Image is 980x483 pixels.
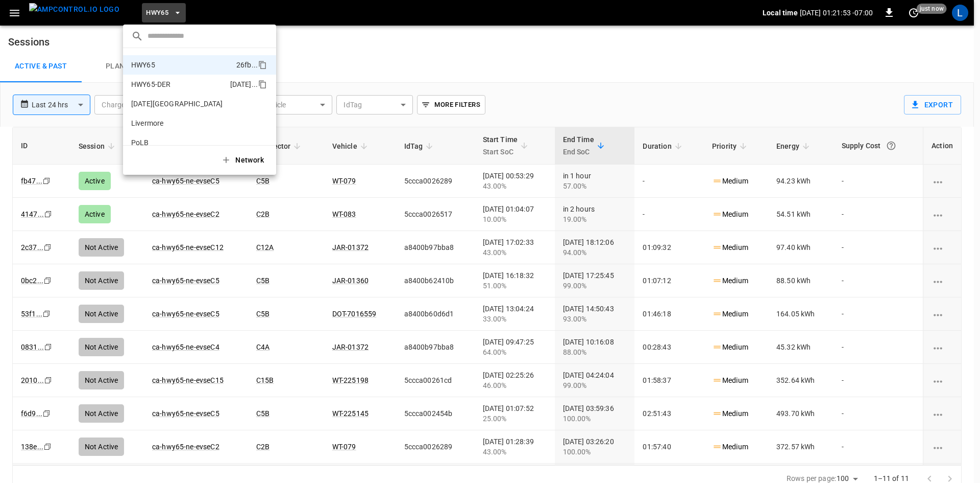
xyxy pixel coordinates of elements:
[215,150,272,171] button: Network
[257,78,268,90] div: copy
[131,79,170,89] p: HWY65-DER
[131,118,163,128] p: Livermore
[131,60,155,70] p: HWY65
[257,59,268,71] div: copy
[131,99,223,109] p: [DATE][GEOGRAPHIC_DATA]
[131,137,149,148] p: PoLB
